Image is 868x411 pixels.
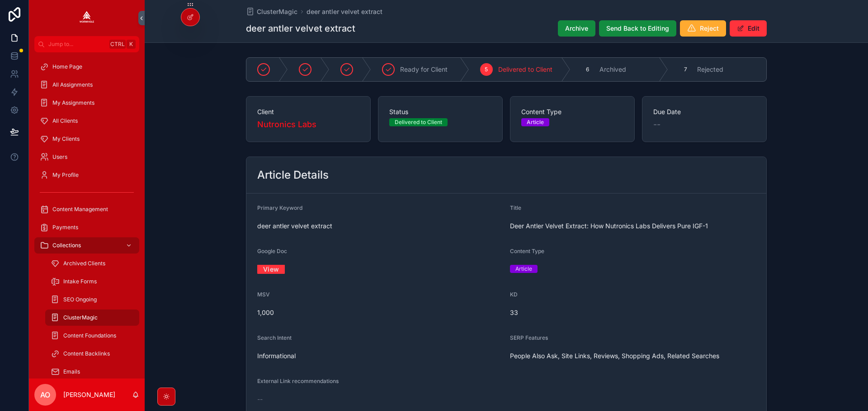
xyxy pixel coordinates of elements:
a: My Clients [34,131,139,147]
span: MSV [257,291,270,298]
button: Archive [558,20,595,37]
a: deer antler velvet extract [307,7,382,16]
span: Home Page [52,63,82,70]
span: Archived Clients [63,260,105,267]
span: Search Intent [257,334,292,341]
span: My Clients [52,135,80,143]
a: ClusterMagic [246,7,297,16]
span: SEO Ongoing [63,296,97,303]
span: External Link recommendations [257,378,339,384]
h1: deer antler velvet extract [246,22,355,35]
a: Users [34,149,139,165]
a: Archived Clients [45,255,139,272]
a: SEO Ongoing [45,291,139,308]
span: 1,000 [257,308,503,317]
span: SERP Features [510,334,548,341]
span: deer antler velvet extract [257,222,503,231]
a: Payments [34,219,139,236]
a: Nutronics Labs [257,118,316,131]
span: All Assignments [52,81,93,88]
a: My Assignments [34,95,139,111]
span: K [127,41,135,48]
img: App logo [80,11,94,25]
span: Primary Keyword [257,204,302,211]
button: Reject [680,20,726,37]
span: Content Management [52,206,108,213]
a: Home Page [34,59,139,75]
span: Content Foundations [63,332,116,339]
span: Archive [565,24,588,33]
span: Informational [257,351,503,360]
a: Emails [45,364,139,380]
h2: Article Details [257,168,329,182]
span: ClusterMagic [257,7,297,16]
button: Jump to...CtrlK [34,36,139,52]
div: Article [515,265,532,273]
span: 5 [485,66,488,73]
button: Send Back to Editing [599,20,676,37]
div: scrollable content [29,52,145,379]
span: Send Back to Editing [606,24,669,33]
a: My Profile [34,167,139,183]
span: 33 [510,308,755,317]
span: Ready for Client [400,65,448,74]
span: Content Backlinks [63,350,110,357]
div: Article [527,118,544,126]
span: Payments [52,224,78,231]
a: Intake Forms [45,273,139,290]
span: AO [40,389,50,400]
span: Reject [700,24,719,33]
span: Delivered to Client [498,65,552,74]
span: Rejected [697,65,723,74]
span: Collections [52,242,81,249]
span: Client [257,107,359,116]
span: Intake Forms [63,278,97,285]
span: Status [389,107,491,116]
span: Archived [599,65,626,74]
a: Content Management [34,201,139,217]
span: Ctrl [109,40,126,49]
span: Users [52,153,67,161]
span: Content Type [510,248,544,254]
span: 7 [684,66,687,73]
a: ClusterMagic [45,309,139,326]
a: All Assignments [34,77,139,93]
button: Edit [730,20,767,37]
span: Jump to... [48,41,106,48]
span: -- [257,395,263,404]
a: Collections [34,237,139,254]
span: My Assignments [52,99,94,106]
div: Delivered to Client [395,118,442,126]
span: Content Type [521,107,623,116]
span: Emails [63,368,80,375]
span: People Also Ask, Site Links, Reviews, Shopping Ads, Related Searches [510,351,755,360]
span: All Clients [52,117,78,125]
span: My Profile [52,171,79,179]
span: Title [510,204,521,211]
span: Deer Antler Velvet Extract: How Nutronics Labs Delivers Pure IGF-1 [510,222,755,231]
span: Due Date [653,107,755,116]
a: All Clients [34,113,139,129]
span: -- [653,118,660,131]
span: 6 [586,66,589,73]
span: ClusterMagic [63,314,98,321]
span: KD [510,291,518,298]
a: Content Backlinks [45,346,139,362]
span: Google Doc [257,248,287,254]
p: [PERSON_NAME] [63,390,115,399]
a: View [257,262,285,276]
a: Content Foundations [45,328,139,344]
